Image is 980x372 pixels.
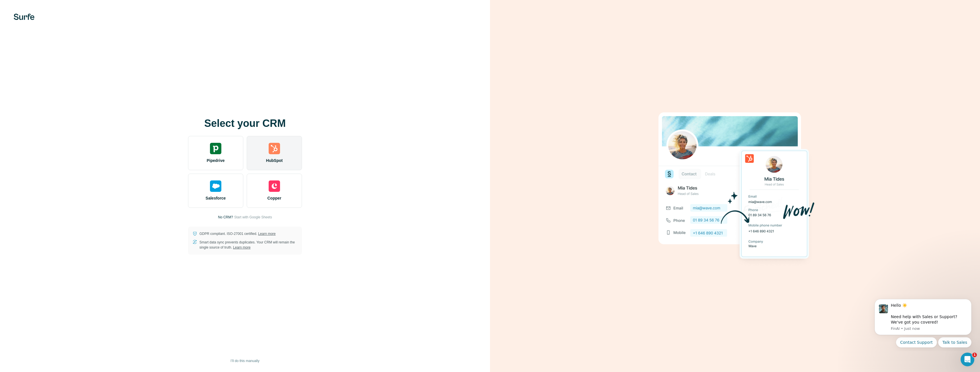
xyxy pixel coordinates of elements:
p: GDPR compliant. ISO-27001 certified. [199,231,275,236]
span: I’ll do this manually [230,358,259,363]
span: Copper [268,195,281,201]
img: HUBSPOT image [655,103,815,269]
img: copper's logo [269,180,280,192]
span: HubSpot [266,158,283,163]
button: I’ll do this manually [226,357,263,365]
img: Surfe's logo [14,14,34,20]
button: Start with Google Sheets [234,215,272,220]
iframe: Intercom notifications message [866,294,980,351]
span: Salesforce [206,195,226,201]
iframe: Intercom live chat [961,353,974,366]
a: Learn more [258,232,275,236]
p: Smart data sync prevents duplicates. Your CRM will remain the single source of truth. [199,240,297,250]
img: hubspot's logo [269,143,280,154]
p: No CRM? [218,215,233,220]
img: pipedrive's logo [210,143,221,154]
img: salesforce's logo [210,180,221,192]
span: Pipedrive [207,158,224,163]
a: Learn more [233,245,250,249]
h1: Select your CRM [188,118,302,129]
span: 1 [972,353,977,357]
